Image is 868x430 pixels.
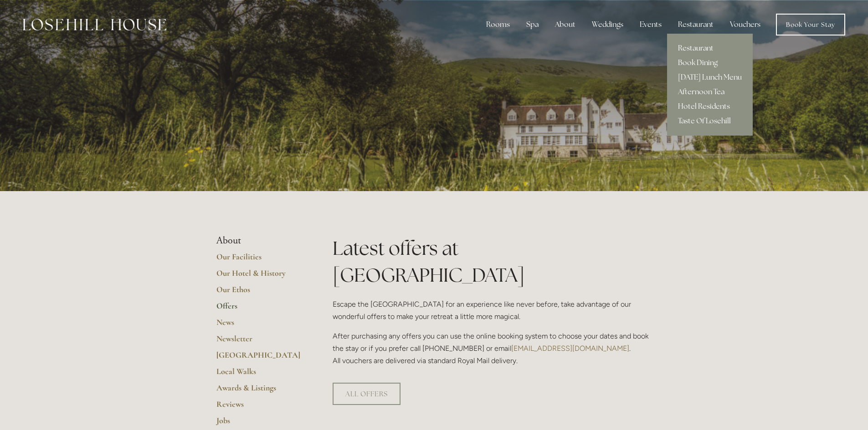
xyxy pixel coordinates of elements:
[667,85,753,99] a: Afternoon Tea
[667,56,753,70] a: Book Dining
[519,15,546,34] div: Spa
[333,235,652,288] h1: Latest offers at [GEOGRAPHIC_DATA]
[723,15,768,34] a: Vouchers
[667,99,753,114] a: Hotel Residents
[333,298,652,323] p: Escape the [GEOGRAPHIC_DATA] for an experience like never before, take advantage of our wonderful...
[585,15,631,34] div: Weddings
[216,317,303,334] a: News
[333,330,652,367] p: After purchasing any offers you can use the online booking system to choose your dates and book t...
[216,350,303,366] a: [GEOGRAPHIC_DATA]
[667,114,753,128] a: Taste Of Losehill
[333,383,401,405] a: ALL OFFERS
[216,301,303,317] a: Offers
[776,14,845,35] a: Book Your Stay
[216,252,303,268] a: Our Facilities
[667,41,753,56] a: Restaurant
[216,334,303,350] a: Newsletter
[548,15,583,34] div: About
[671,15,721,34] div: Restaurant
[511,344,629,353] a: [EMAIL_ADDRESS][DOMAIN_NAME]
[216,383,303,399] a: Awards & Listings
[216,284,303,301] a: Our Ethos
[23,19,166,30] img: Losehill House
[216,366,303,383] a: Local Walks
[479,15,517,34] div: Rooms
[667,70,753,85] a: [DATE] Lunch Menu
[632,15,669,34] div: Events
[216,235,303,247] li: About
[216,399,303,415] a: Reviews
[216,268,303,284] a: Our Hotel & History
